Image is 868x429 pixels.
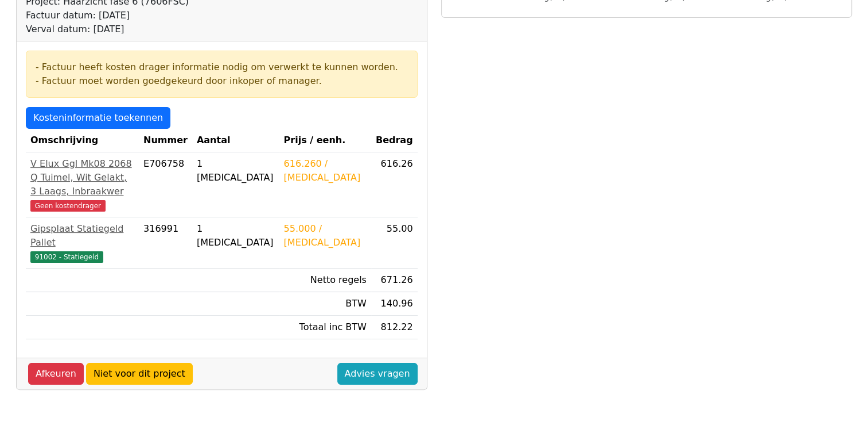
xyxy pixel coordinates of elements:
th: Prijs / eenh. [279,129,371,152]
div: Factuur datum: [DATE] [26,9,189,22]
div: Verval datum: [DATE] [26,22,189,36]
div: 1 [MEDICAL_DATA] [197,157,275,185]
span: Geen kostendrager [30,200,106,212]
a: V Elux Ggl Mk08 2068 Q Tuimel, Wit Gelakt, 3 Laags, InbraakwerGeen kostendrager [30,157,134,212]
div: 1 [MEDICAL_DATA] [197,222,275,250]
div: - Factuur moet worden goedgekeurd door inkoper of manager. [36,74,408,88]
div: V Elux Ggl Mk08 2068 Q Tuimel, Wit Gelakt, 3 Laags, Inbraakwer [30,157,134,198]
td: Totaal inc BTW [279,316,371,339]
div: 55.000 / [MEDICAL_DATA] [284,222,367,250]
td: E706758 [139,152,192,217]
a: Gipsplaat Statiegeld Pallet91002 - Statiegeld [30,222,134,263]
td: 616.26 [371,152,418,217]
a: Afkeuren [28,363,84,385]
td: 671.26 [371,269,418,292]
td: 140.96 [371,292,418,316]
td: 316991 [139,217,192,269]
th: Aantal [192,129,279,152]
div: Gipsplaat Statiegeld Pallet [30,222,134,250]
td: Netto regels [279,269,371,292]
a: Advies vragen [337,363,418,385]
th: Omschrijving [26,129,139,152]
div: - Factuur heeft kosten drager informatie nodig om verwerkt te kunnen worden. [36,60,408,74]
td: BTW [279,292,371,316]
a: Niet voor dit project [86,363,193,385]
th: Nummer [139,129,192,152]
a: Kosteninformatie toekennen [26,107,170,129]
span: 91002 - Statiegeld [30,251,103,263]
td: 812.22 [371,316,418,339]
th: Bedrag [371,129,418,152]
div: 616.260 / [MEDICAL_DATA] [284,157,367,185]
td: 55.00 [371,217,418,269]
